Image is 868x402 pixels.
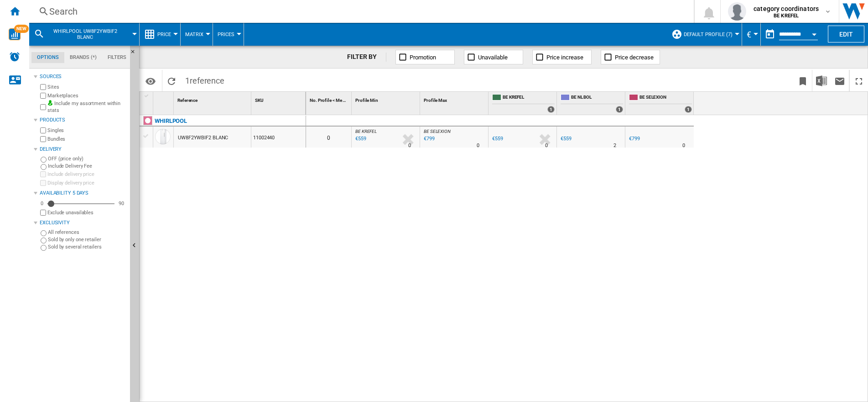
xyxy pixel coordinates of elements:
button: Price decrease [601,50,660,64]
div: Sort None [253,92,306,106]
span: NEW [14,25,29,33]
div: Profile Max Sort None [422,92,488,106]
label: Bundles [47,136,126,143]
input: Include delivery price [40,171,46,177]
div: 11002440 [251,127,306,148]
div: €559 [561,136,572,142]
img: alerts-logo.svg [9,51,20,62]
label: Marketplaces [47,92,126,99]
label: Sites [47,84,126,90]
img: mysite-bg-18x18.png [47,100,53,106]
input: Display delivery price [40,210,46,216]
label: Exclude unavailables [47,209,126,216]
div: €799 [629,136,640,142]
div: Default profile (7) [671,23,737,46]
input: Include my assortment within stats [40,101,46,113]
div: €559 [492,136,503,142]
div: No. Profile < Me Sort None [308,92,351,106]
div: WHIRLPOOL UW8F2YWBIF2 BLANC [34,23,135,46]
input: Display delivery price [40,180,46,186]
label: OFF (price only) [48,155,126,162]
div: UW8F2YWBIF2 BLANC [178,127,228,148]
div: Prices [218,23,239,46]
span: Reference [177,98,198,103]
button: Open calendar [806,25,822,41]
span: WHIRLPOOL UW8F2YWBIF2 BLANC [48,28,122,40]
label: All references [48,229,126,236]
div: Reference Sort None [176,92,251,106]
md-menu: Currency [742,23,761,46]
span: Price decrease [615,54,654,61]
md-tab-item: Options [31,52,64,63]
button: Options [141,73,160,89]
input: All references [41,230,47,236]
span: BE KREFEL [503,94,555,102]
span: Default profile (7) [684,32,733,37]
span: Unavailable [478,54,508,61]
div: Delivery Time : 2 days [613,141,616,150]
button: Promotion [395,50,455,64]
span: SKU [255,98,264,103]
img: excel-24x24.png [816,75,827,86]
div: Delivery Time : 0 day [477,141,479,150]
div: Click to filter on that brand [155,116,187,127]
div: BE NL BOL 1 offers sold by BE NL BOL [559,92,625,115]
label: Sold by only one retailer [48,236,126,243]
label: Include Delivery Fee [48,163,126,169]
img: wise-card.svg [9,28,21,40]
div: Profile Min Sort None [353,92,420,106]
button: Unavailable [464,50,523,64]
button: Edit [828,26,864,42]
span: BE SELEXION [424,129,451,134]
div: Sort None [422,92,488,106]
span: Profile Min [355,98,378,103]
div: 1 offers sold by BE KREFEL [547,106,555,113]
span: BE KREFEL [355,129,377,134]
input: OFF (price only) [41,157,47,163]
div: €559 [559,134,572,143]
input: Bundles [40,136,46,142]
label: Display delivery price [47,180,126,186]
span: Price [157,32,171,37]
div: €799 [628,134,640,143]
label: Include my assortment within stats [47,100,126,114]
span: No. Profile < Me [310,98,342,103]
span: category coordinators [754,4,819,13]
input: Include Delivery Fee [41,164,47,170]
input: Singles [40,127,46,133]
button: Matrix [185,23,208,46]
div: Availability 5 Days [40,190,126,197]
input: Sold by several retailers [41,245,47,251]
div: Sources [40,73,126,80]
div: Last updated : Tuesday, 23 September 2025 10:10 [422,134,435,143]
input: Sites [40,84,46,90]
div: 0 [306,127,351,148]
div: BE SELEXION 1 offers sold by BE SELEXION [627,92,694,115]
button: Hide [130,46,141,62]
div: Delivery [40,146,126,153]
button: Price increase [532,50,592,64]
b: BE KREFEL [774,13,799,19]
button: md-calendar [761,25,779,43]
div: Sort None [176,92,251,106]
div: Sort None [353,92,420,106]
label: Singles [47,127,126,134]
div: Products [40,116,126,124]
button: € [747,23,756,46]
span: BE SELEXION [639,94,692,102]
button: Maximize [850,70,868,91]
div: Sort None [155,92,173,106]
img: profile.jpg [728,2,746,21]
md-tab-item: Brands (*) [64,52,102,63]
div: SKU Sort None [253,92,306,106]
button: Send this report by email [831,70,849,91]
div: Delivery Time : 0 day [545,141,548,150]
div: Search [49,5,670,18]
div: 90 [116,200,126,207]
span: BE NL BOL [571,94,623,102]
md-slider: Availability [47,199,114,208]
span: reference [190,76,224,85]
